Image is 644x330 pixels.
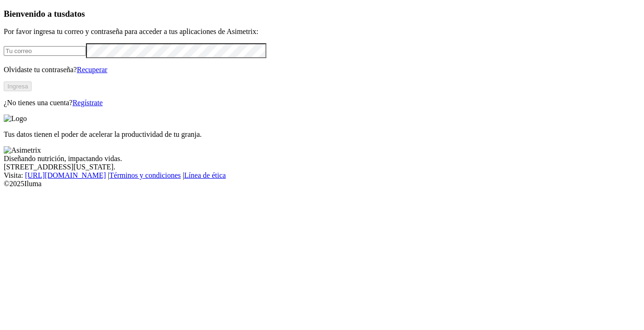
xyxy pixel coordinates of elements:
[4,66,640,74] p: Olvidaste tu contraseña?
[4,155,640,163] div: Diseñando nutrición, impactando vidas.
[65,9,85,19] span: datos
[73,99,103,107] a: Regístrate
[4,171,640,180] div: Visita : | |
[4,180,640,188] div: © 2025 Iluma
[4,9,640,19] h3: Bienvenido a tus
[4,81,32,91] button: Ingresa
[77,66,107,74] a: Recuperar
[4,130,640,139] p: Tus datos tienen el poder de acelerar la productividad de tu granja.
[109,171,181,179] a: Términos y condiciones
[4,146,41,155] img: Asimetrix
[4,163,640,171] div: [STREET_ADDRESS][US_STATE].
[4,114,27,123] img: Logo
[4,46,86,56] input: Tu correo
[4,27,640,36] p: Por favor ingresa tu correo y contraseña para acceder a tus aplicaciones de Asimetrix:
[25,171,106,179] a: [URL][DOMAIN_NAME]
[4,99,640,107] p: ¿No tienes una cuenta?
[184,171,226,179] a: Línea de ética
